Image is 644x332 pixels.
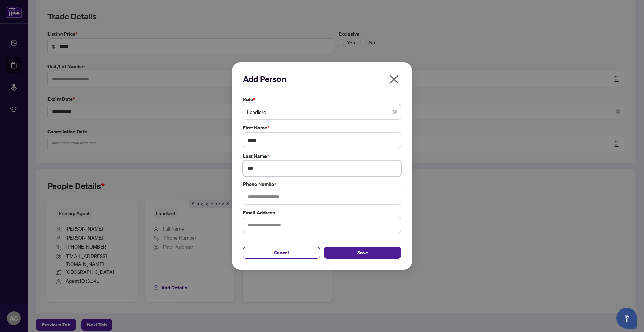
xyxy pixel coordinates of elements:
[243,152,401,160] label: Last Name
[616,308,637,329] button: Open asap
[243,96,401,103] label: Role
[243,247,320,259] button: Cancel
[243,180,401,188] label: Phone Number
[243,73,401,84] h2: Add Person
[274,247,289,258] span: Cancel
[247,105,397,118] span: Landlord
[243,209,401,216] label: Email Address
[389,74,400,85] span: close
[243,124,401,132] label: First Name
[324,247,401,259] button: Save
[357,247,368,258] span: Save
[393,110,397,114] span: close-circle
